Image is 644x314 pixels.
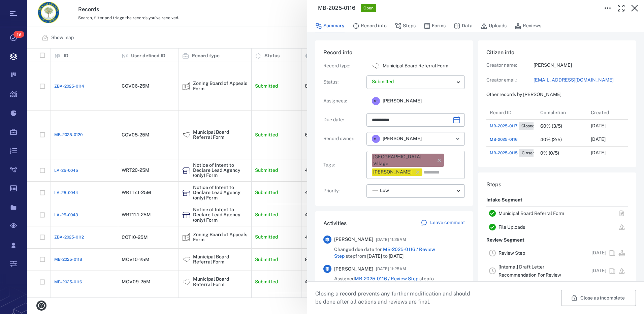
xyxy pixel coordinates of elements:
div: Completion [537,106,587,119]
h6: Activities [323,219,347,227]
p: [DATE] [591,150,606,156]
h3: MB-2025-0116 [318,4,355,12]
h6: Steps [486,181,628,189]
p: Creator email: [486,77,534,84]
span: [DATE] [389,253,404,259]
p: [DATE] [591,268,606,274]
p: Closing a record prevents any further modification and should be done after all actions and revie... [315,290,476,306]
p: Priority : [323,188,364,194]
button: Close [628,1,641,15]
button: Steps [395,20,416,32]
button: Reviews [515,20,541,32]
span: Help [15,5,29,11]
span: MB-2025-0115 [490,150,518,156]
button: Summary [315,20,345,32]
div: Citizen infoCreator name:[PERSON_NAME]Creator email:[EMAIL_ADDRESS][DOMAIN_NAME]Other records by ... [478,40,636,172]
p: Status : [323,79,364,86]
img: icon Municipal Board Referral Form [372,62,380,70]
a: MB-2025-0115Closed [490,149,538,157]
div: M T [372,97,380,105]
span: [DATE] 11:25AM [376,235,406,244]
button: Toggle to Edit Boxes [601,1,614,15]
p: Municipal Board Referral Form [383,63,448,69]
button: Uploads [481,20,507,32]
a: Leave comment [421,219,465,227]
p: [DATE] [591,136,606,143]
p: Intake Segment [486,194,522,206]
div: Municipal Board Referral Form [372,62,380,70]
p: [DATE] [591,123,606,129]
a: MB-2025-0116 [490,136,518,143]
div: 40% (2/5) [540,137,562,142]
p: [DATE] [591,250,606,256]
span: [PERSON_NAME] [334,266,373,273]
a: [EMAIL_ADDRESS][DOMAIN_NAME] [534,77,628,84]
div: M T [372,135,380,143]
p: Tags : [323,162,364,168]
p: Submitted [372,78,454,85]
div: [GEOGRAPHIC_DATA], Village [373,154,433,167]
span: [PERSON_NAME] [383,135,422,142]
a: MB-2025-0116 / Review Step [355,276,418,281]
span: [PERSON_NAME] [383,98,422,104]
div: Record ID [486,106,537,119]
button: Choose date, selected date is Sep 20, 2025 [450,113,463,127]
button: Open [453,134,462,144]
div: Record ID [490,103,512,122]
div: 60% (3/5) [540,124,562,129]
button: Close as incomplete [561,290,636,306]
div: StepsIntake SegmentMunicipal Board Referral FormFile UploadsReview SegmentReview Step[DATE][Inter... [478,172,636,309]
p: Review Segment [486,234,524,246]
span: MB-2025-0117 [490,123,517,129]
div: Record infoRecord type:icon Municipal Board Referral FormMunicipal Board Referral FormStatus:Assi... [315,40,473,211]
p: Assignees : [323,98,364,104]
button: Toggle Fullscreen [614,1,628,15]
button: Forms [424,20,446,32]
span: [DATE] [367,253,382,259]
div: Created [587,106,638,119]
div: Completion [540,103,566,122]
p: Record type : [323,63,364,69]
div: 0% (0/5) [540,151,559,156]
p: [PERSON_NAME] [534,62,628,69]
span: Open [362,5,375,11]
a: MB-2025-0117Closed [490,122,537,130]
a: File Uploads [498,224,525,230]
div: [PERSON_NAME] [373,169,412,176]
a: [Internal] Draft Letter Recommendation For Review [498,264,561,278]
button: Record info [353,20,387,32]
p: Creator name: [486,62,534,69]
p: Record owner : [323,135,364,142]
a: MB-2025-0116 / Review Step [334,247,435,259]
h6: Citizen info [486,49,628,57]
a: Review Step [498,250,525,256]
p: Leave comment [430,219,465,226]
button: Data [454,20,473,32]
span: Closed [520,123,536,129]
span: Closed [520,150,536,156]
span: Low [380,187,389,194]
p: Other records by [PERSON_NAME] [486,91,628,98]
span: Changed due date for step from to [334,246,465,259]
a: Municipal Board Referral Form [498,211,564,216]
span: 19 [13,31,24,38]
p: Due date : [323,117,364,123]
div: Created [591,103,609,122]
span: [DATE] 11:25AM [376,265,406,273]
span: [PERSON_NAME] [334,236,373,243]
h6: Record info [323,49,465,57]
span: Assigned step to [334,276,434,282]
